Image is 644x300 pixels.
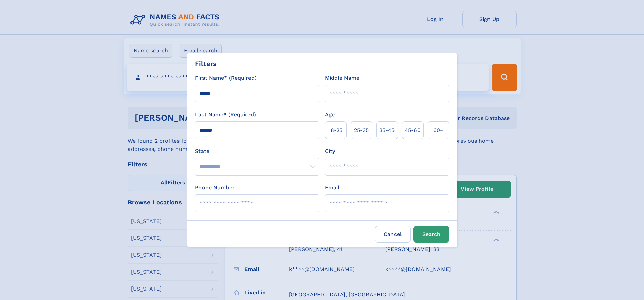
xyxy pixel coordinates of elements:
[354,126,369,134] span: 25‑35
[195,184,235,192] label: Phone Number
[195,111,256,119] label: Last Name* (Required)
[375,226,411,243] label: Cancel
[413,226,449,243] button: Search
[405,126,421,134] span: 45‑60
[325,147,335,155] label: City
[325,184,339,192] label: Email
[325,111,335,119] label: Age
[195,147,319,155] label: State
[195,59,217,69] div: Filters
[325,74,359,82] label: Middle Name
[433,126,444,134] span: 60+
[379,126,395,134] span: 35‑45
[195,74,257,82] label: First Name* (Required)
[329,126,342,134] span: 18‑25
